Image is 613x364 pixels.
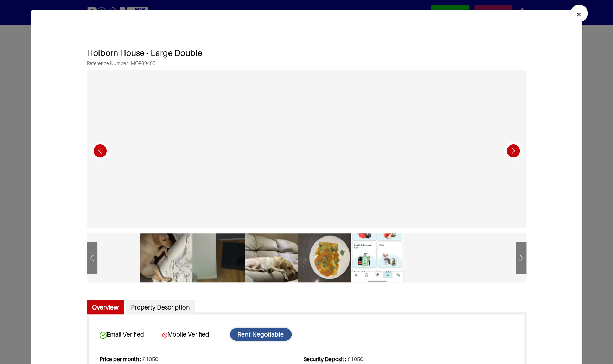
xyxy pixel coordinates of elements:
span: Email Verified [100,331,161,338]
img: card-verified [162,332,167,338]
a: Overview [87,300,124,315]
span: Rent Negotiable [230,328,292,341]
span: Mobile Verified [162,331,224,338]
button: Close [570,5,588,22]
span: × [576,9,581,19]
h3: Holborn House - Large Double [87,41,526,60]
span: Reference Number : MOR69405 [87,60,526,70]
img: card-verified [100,332,107,339]
strong: Security Deposit : [304,356,346,363]
a: Property Description [126,300,195,315]
strong: Price per month : [100,356,141,363]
